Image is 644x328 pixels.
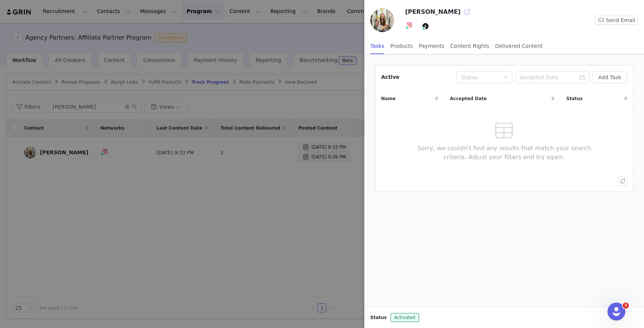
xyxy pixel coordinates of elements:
[503,75,508,80] i: icon: down
[375,65,634,192] article: Active
[461,74,500,81] div: Status
[515,71,589,83] input: Accepted Date
[381,95,396,102] span: Name
[381,73,399,81] div: Active
[406,22,412,28] img: instagram.svg
[406,144,603,162] span: Sorry, we couldn't find any results that match your search criteria. Adjust your filters and try ...
[495,38,543,55] div: Delivered Content
[450,38,489,55] div: Content Rights
[623,303,629,309] span: 3
[370,38,384,55] div: Tasks
[405,7,461,16] h3: [PERSON_NAME]
[419,38,444,55] div: Payments
[592,71,627,83] button: Add Task
[390,313,419,322] span: Activated
[566,95,583,102] span: Status
[370,8,394,32] img: 8910a631-aa7c-4a57-8e92-19ef88f4f8c6.jpg
[595,16,638,25] button: Send Email
[607,303,625,321] iframe: Intercom live chat
[390,38,413,55] div: Products
[370,314,387,321] span: Status
[579,75,585,80] i: icon: calendar
[450,95,487,102] span: Accepted Date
